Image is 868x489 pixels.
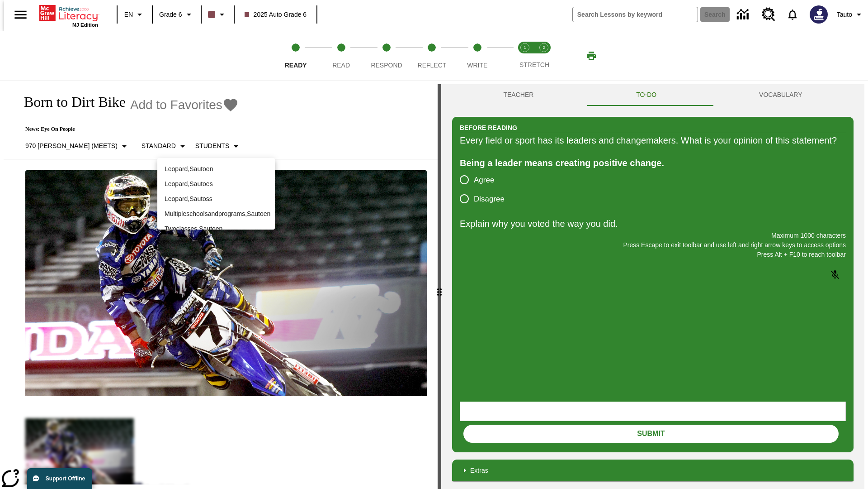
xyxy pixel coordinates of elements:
body: Explain why you voted the way you did. Maximum 1000 characters Press Alt + F10 to reach toolbar P... [4,7,132,15]
p: Leopard , Sautoes [165,179,268,189]
p: Leopard , Sautoss [165,194,268,204]
p: Twoclasses , Sautoen [165,224,268,234]
p: Leopard , Sautoen [165,164,268,174]
p: Multipleschoolsandprograms , Sautoen [165,209,268,219]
